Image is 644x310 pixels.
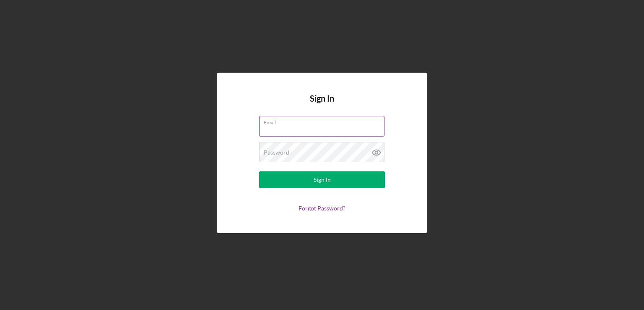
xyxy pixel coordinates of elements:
[259,171,385,188] button: Sign In
[314,171,331,188] div: Sign In
[299,205,345,212] a: Forgot Password?
[310,94,334,116] h4: Sign In
[264,116,384,126] label: Email
[264,149,289,156] label: Password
